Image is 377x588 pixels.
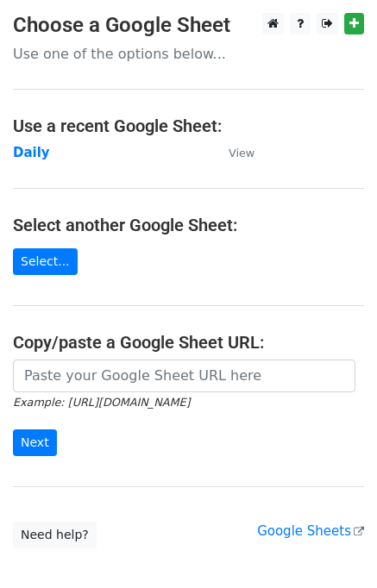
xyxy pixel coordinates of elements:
a: Google Sheets [257,523,364,539]
a: View [211,145,254,160]
small: View [229,147,254,160]
p: Use one of the options below... [13,45,364,63]
input: Next [13,429,57,456]
a: Need help? [13,522,97,548]
a: Select... [13,248,78,275]
small: Example: [URL][DOMAIN_NAME] [13,396,190,409]
h3: Choose a Google Sheet [13,13,364,38]
h4: Copy/paste a Google Sheet URL: [13,332,364,353]
a: Daily [13,145,50,160]
input: Paste your Google Sheet URL here [13,360,355,392]
h4: Use a recent Google Sheet: [13,116,364,136]
h4: Select another Google Sheet: [13,215,364,235]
